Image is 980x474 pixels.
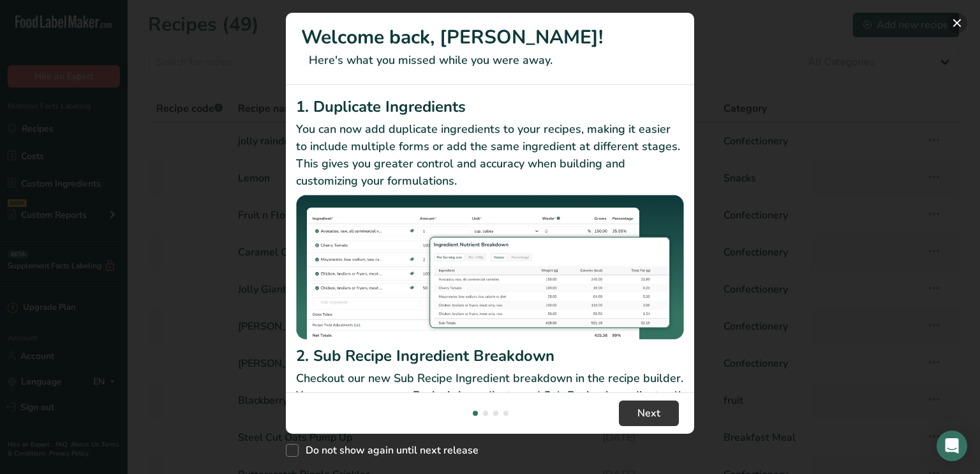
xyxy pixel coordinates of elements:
[296,95,684,118] h2: 1. Duplicate Ingredients
[296,195,684,340] img: Duplicate Ingredients
[296,370,684,422] p: Checkout our new Sub Recipe Ingredient breakdown in the recipe builder. You can now see your Reci...
[301,52,679,69] p: Here's what you missed while you were away.
[296,344,684,367] h2: 2. Sub Recipe Ingredient Breakdown
[619,401,679,426] button: Next
[637,406,660,421] span: Next
[296,121,684,190] p: You can now add duplicate ingredients to your recipes, making it easier to include multiple forms...
[301,23,679,52] h1: Welcome back, [PERSON_NAME]!
[299,444,479,457] span: Do not show again until next release
[937,431,967,461] div: Open Intercom Messenger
